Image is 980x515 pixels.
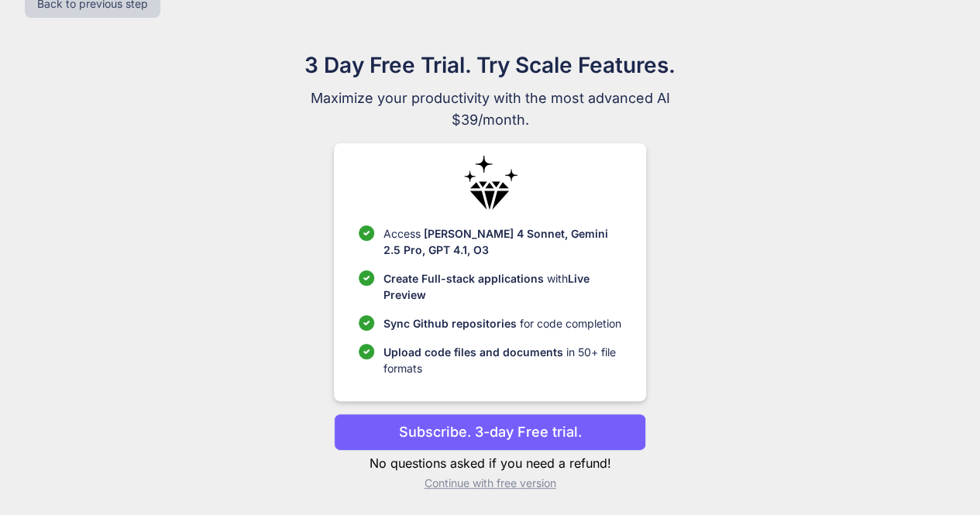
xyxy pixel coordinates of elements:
span: $39/month. [230,109,751,131]
span: Upload code files and documents [383,345,563,359]
span: Sync Github repositories [383,317,517,330]
p: with [383,270,621,303]
p: Access [383,225,621,258]
p: for code completion [383,315,621,331]
span: [PERSON_NAME] 4 Sonnet, Gemini 2.5 Pro, GPT 4.1, O3 [383,227,608,256]
button: Subscribe. 3-day Free trial. [334,414,646,451]
img: checklist [359,225,374,241]
span: Create Full-stack applications [383,272,547,285]
img: checklist [359,344,374,359]
img: checklist [359,315,374,331]
p: Subscribe. 3-day Free trial. [399,421,582,442]
p: No questions asked if you need a refund! [334,454,646,472]
h1: 3 Day Free Trial. Try Scale Features. [230,49,751,81]
p: in 50+ file formats [383,344,621,376]
span: Maximize your productivity with the most advanced AI [230,88,751,109]
p: Continue with free version [334,476,646,491]
img: checklist [359,270,374,286]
